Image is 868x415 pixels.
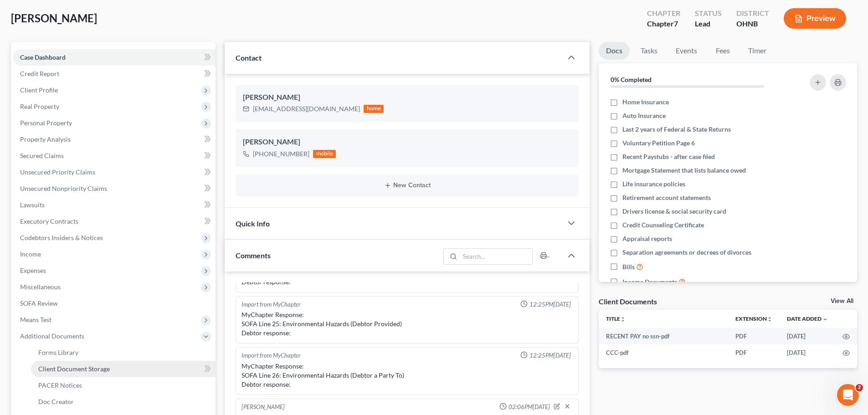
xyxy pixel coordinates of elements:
[20,53,66,61] span: Case Dashboard
[736,19,769,29] div: OHNB
[241,403,285,412] div: [PERSON_NAME]
[695,8,722,19] div: Status
[20,184,107,192] span: Unsecured Nonpriority Claims
[622,152,715,161] span: Recent Paystubs - after case filed
[31,377,216,394] a: PACER Notices
[20,102,59,110] span: Real Property
[31,344,216,361] a: Forms Library
[767,317,772,322] i: unfold_more
[622,179,685,189] span: Life insurance policies
[13,197,216,213] a: Lawsuits
[241,351,301,360] div: Import from MyChapter
[20,152,64,159] span: Secured Claims
[728,328,780,344] td: PDF
[622,166,746,175] span: Mortgage Statement that lists balance owed
[20,283,61,291] span: Miscellaneous
[31,361,216,377] a: Client Document Storage
[13,131,216,148] a: Property Analysis
[622,277,677,287] span: Income Documents
[38,398,74,405] span: Doc Creator
[822,317,828,322] i: expand_more
[622,125,731,134] span: Last 2 years of Federal & State Returns
[622,138,695,148] span: Voluntary Petition Page 6
[856,384,863,391] span: 2
[38,348,78,356] span: Forms Library
[622,97,669,107] span: Home Insurance
[13,213,216,230] a: Executory Contracts
[20,250,41,258] span: Income
[20,266,46,274] span: Expenses
[13,49,216,66] a: Case Dashboard
[13,295,216,312] a: SOFA Review
[837,384,859,406] iframe: Intercom live chat
[13,148,216,164] a: Secured Claims
[20,217,78,225] span: Executory Contracts
[780,328,835,344] td: [DATE]
[253,149,309,159] div: [PHONE_NUMBER]
[241,362,573,389] div: MyChapter Response: SOFA Line 26: Environmental Hazards (Debtor a Party To) Debtor response:
[647,8,680,19] div: Chapter
[20,168,95,176] span: Unsecured Priority Claims
[243,92,571,103] div: [PERSON_NAME]
[20,316,51,323] span: Means Test
[728,344,780,361] td: PDF
[599,344,728,361] td: CCC-pdf
[787,315,828,322] a: Date Added expand_more
[735,315,772,322] a: Extensionunfold_more
[236,219,270,228] span: Quick Info
[647,19,680,29] div: Chapter
[831,298,853,304] a: View All
[243,182,571,189] button: New Contact
[633,42,665,60] a: Tasks
[313,150,336,158] div: mobile
[20,119,72,127] span: Personal Property
[20,135,71,143] span: Property Analysis
[236,251,271,260] span: Comments
[31,394,216,410] a: Doc Creator
[38,381,82,389] span: PACER Notices
[253,104,360,113] div: [EMAIL_ADDRESS][DOMAIN_NAME]
[13,164,216,180] a: Unsecured Priority Claims
[11,11,97,25] span: [PERSON_NAME]
[736,8,769,19] div: District
[508,403,550,411] span: 02:06PM[DATE]
[622,111,666,120] span: Auto Insurance
[611,76,652,83] strong: 0% Completed
[20,234,103,241] span: Codebtors Insiders & Notices
[13,180,216,197] a: Unsecured Nonpriority Claims
[20,86,58,94] span: Client Profile
[606,315,626,322] a: Titleunfold_more
[622,193,711,202] span: Retirement account statements
[529,300,571,309] span: 12:25PM[DATE]
[529,351,571,360] span: 12:25PM[DATE]
[243,137,571,148] div: [PERSON_NAME]
[241,300,301,309] div: Import from MyChapter
[599,297,657,306] div: Client Documents
[674,19,678,28] span: 7
[784,8,846,29] button: Preview
[38,365,110,373] span: Client Document Storage
[241,310,573,338] div: MyChapter Response: SOFA Line 25: Environmental Hazards (Debtor Provided) Debtor response:
[20,299,58,307] span: SOFA Review
[20,201,45,209] span: Lawsuits
[236,53,262,62] span: Contact
[20,70,59,77] span: Credit Report
[13,66,216,82] a: Credit Report
[741,42,774,60] a: Timer
[599,328,728,344] td: RECENT PAY no ssn-pdf
[620,317,626,322] i: unfold_more
[622,262,635,272] span: Bills
[622,248,751,257] span: Separation agreements or decrees of divorces
[622,207,726,216] span: Drivers license & social security card
[622,220,704,230] span: Credit Counseling Certificate
[599,42,630,60] a: Docs
[780,344,835,361] td: [DATE]
[708,42,737,60] a: Fees
[695,19,722,29] div: Lead
[622,234,672,243] span: Appraisal reports
[460,249,533,264] input: Search...
[668,42,704,60] a: Events
[364,105,384,113] div: home
[20,332,84,340] span: Additional Documents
